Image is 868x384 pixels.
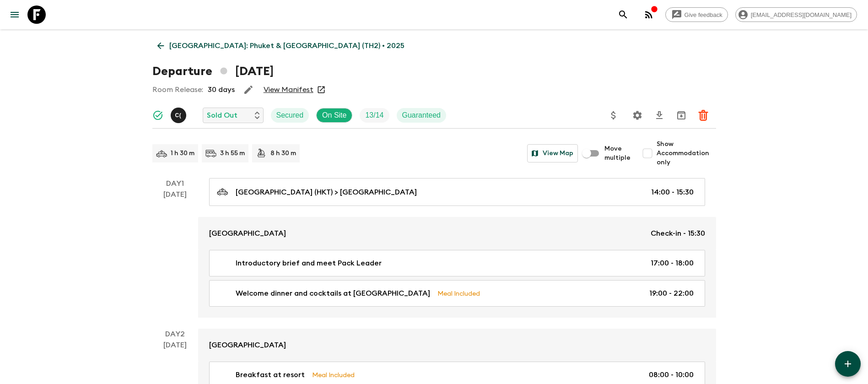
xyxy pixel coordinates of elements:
p: Secured [276,110,304,121]
p: Room Release: [152,84,203,95]
button: View Map [527,144,578,162]
p: [GEOGRAPHIC_DATA] [209,340,286,351]
button: C( [171,108,188,123]
p: Day 2 [152,329,198,340]
p: Guaranteed [402,110,441,121]
p: Meal Included [312,370,355,380]
div: Trip Fill [360,108,389,123]
div: On Site [316,108,352,123]
a: [GEOGRAPHIC_DATA]: Phuket & [GEOGRAPHIC_DATA] (TH2) • 2025 [152,37,410,55]
p: Sold Out [207,110,237,121]
p: On Site [322,110,346,121]
span: Give feedback [679,11,728,18]
p: Breakfast at resort [236,369,305,380]
button: Delete [694,106,712,124]
a: [GEOGRAPHIC_DATA]Check-in - 15:30 [198,217,716,250]
p: [GEOGRAPHIC_DATA] (HKT) > [GEOGRAPHIC_DATA] [236,187,417,198]
p: 30 days [208,84,235,95]
a: Welcome dinner and cocktails at [GEOGRAPHIC_DATA]Meal Included19:00 - 22:00 [209,280,705,307]
p: [GEOGRAPHIC_DATA]: Phuket & [GEOGRAPHIC_DATA] (TH2) • 2025 [169,40,404,51]
a: Introductory brief and meet Pack Leader17:00 - 18:00 [209,250,705,276]
p: 19:00 - 22:00 [649,288,694,299]
button: Settings [628,106,647,124]
p: Introductory brief and meet Pack Leader [236,258,382,269]
a: View Manifest [264,85,313,94]
p: 14:00 - 15:30 [651,187,694,198]
div: [EMAIL_ADDRESS][DOMAIN_NAME] [735,7,857,22]
p: Meal Included [437,288,480,298]
p: [GEOGRAPHIC_DATA] [209,228,286,239]
div: [DATE] [163,189,187,318]
h1: Departure [DATE] [152,62,274,81]
div: Secured [271,108,309,123]
p: 17:00 - 18:00 [651,258,694,269]
svg: Synced Successfully [152,110,163,121]
a: [GEOGRAPHIC_DATA] [198,329,716,362]
p: 8 h 30 m [270,149,296,158]
p: 13 / 14 [365,110,383,121]
span: Can (Jeerawut) Mapromjai [171,110,188,118]
button: Archive (Completed, Cancelled or Unsynced Departures only) [672,106,690,124]
p: 1 h 30 m [171,149,194,158]
a: [GEOGRAPHIC_DATA] (HKT) > [GEOGRAPHIC_DATA]14:00 - 15:30 [209,178,705,206]
p: Check-in - 15:30 [651,228,705,239]
a: Give feedback [665,7,728,22]
button: menu [5,5,24,24]
p: Welcome dinner and cocktails at [GEOGRAPHIC_DATA] [236,288,430,299]
span: Show Accommodation only [657,140,716,167]
p: 08:00 - 10:00 [649,369,694,380]
p: C ( [175,112,182,119]
p: Day 1 [152,178,198,189]
span: [EMAIL_ADDRESS][DOMAIN_NAME] [746,11,857,18]
span: Move multiple [604,144,631,162]
button: Download CSV [650,106,669,124]
button: Update Price, Early Bird Discount and Costs [604,106,623,124]
button: search adventures [614,5,632,24]
p: 3 h 55 m [220,149,245,158]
